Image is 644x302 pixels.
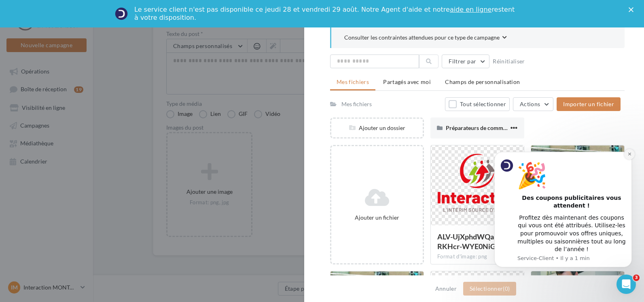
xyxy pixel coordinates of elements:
[482,147,644,280] iframe: Intercom notifications message
[520,101,540,107] span: Actions
[445,97,510,111] button: Tout sélectionner
[513,97,553,111] button: Actions
[446,124,532,131] span: Préparateurs de commandes (H/F)
[442,55,489,68] button: Filtrer par
[344,34,500,42] span: Consulter les contraintes attendues pour ce type de campagne
[134,6,516,22] div: Le service client n'est pas disponible ce jeudi 28 et vendredi 29 août. Notre Agent d'aide et not...
[463,282,516,296] button: Sélectionner(0)
[450,6,491,13] a: aide en ligne
[341,100,372,108] div: Mes fichiers
[383,78,431,85] span: Partagés avec moi
[335,214,419,222] div: Ajouter un fichier
[437,253,517,260] div: Format d'image: png
[557,97,621,111] button: Importer un fichier
[437,232,505,251] span: ALV-UjXphdWQar27RKHcr-WYE0NiGy7bkPa0WT0TzzhW2YB_zIqkKS1W
[115,7,128,20] img: Profile image for Service-Client
[563,101,614,107] span: Importer un fichier
[633,275,640,281] span: 3
[432,284,460,294] button: Annuler
[331,124,423,132] div: Ajouter un dossier
[629,7,637,12] div: Fermer
[503,285,510,292] span: (0)
[344,33,507,43] button: Consulter les contraintes attendues pour ce type de campagne
[489,57,528,66] button: Réinitialiser
[616,275,636,294] iframe: Intercom live chat
[337,78,369,85] span: Mes fichiers
[445,78,520,85] span: Champs de personnalisation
